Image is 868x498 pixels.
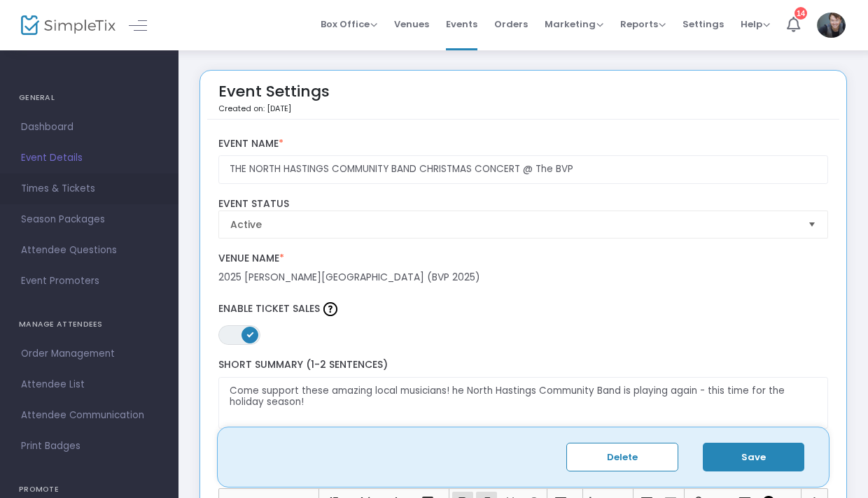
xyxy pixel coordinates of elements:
label: Enable Ticket Sales [218,299,829,320]
label: Tell us about your event [211,443,835,488]
h4: GENERAL [19,84,160,112]
label: Venue Name [218,252,829,265]
span: Event Promoters [21,272,157,290]
span: Print Badges [21,437,157,455]
span: Short Summary (1-2 Sentences) [218,357,388,371]
div: 14 [794,4,807,17]
span: Settings [682,6,724,42]
h4: MANAGE ATTENDEES [19,311,160,339]
img: question-mark [323,302,337,316]
span: Orders [494,6,528,42]
span: Attendee Questions [21,241,157,259]
label: Event Name [218,138,829,150]
label: Event Status [218,198,829,211]
span: Dashboard [21,118,157,136]
span: Attendee Communication [21,406,157,425]
button: Delete [566,443,678,471]
span: Active [230,218,797,232]
span: Event Details [21,149,157,167]
span: Order Management [21,345,157,363]
div: Event Settings [218,78,330,119]
span: Help [741,17,770,31]
span: Times & Tickets [21,180,157,198]
span: Box Office [321,17,377,31]
span: Season Packages [21,211,157,229]
span: Marketing [545,17,603,31]
span: ON [246,331,253,338]
button: Save [703,443,804,471]
span: Reports [620,17,666,31]
span: Venues [394,6,429,42]
p: Created on: [DATE] [218,103,330,115]
div: 2025 [PERSON_NAME][GEOGRAPHIC_DATA] (BVP 2025) [218,270,829,285]
span: Events [446,6,477,42]
span: Attendee List [21,376,157,394]
input: Enter Event Name [218,155,829,184]
button: Select [802,211,822,238]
